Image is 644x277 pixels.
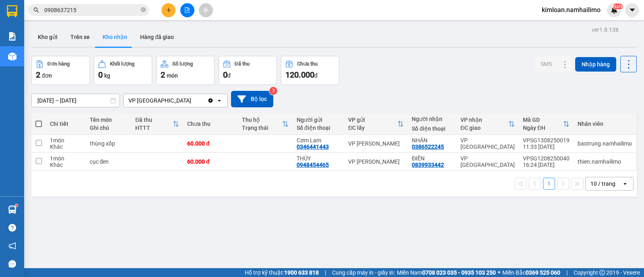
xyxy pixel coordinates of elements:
span: 0 [98,70,103,80]
button: Bộ lọc [231,91,273,107]
span: aim [203,7,208,13]
span: 0 [223,70,227,80]
input: Tìm tên, số ĐT hoặc mã đơn [44,6,139,14]
sup: 1 [15,204,18,207]
button: Nhập hàng [575,57,616,72]
div: THÚY [297,155,341,162]
div: Khác [50,162,82,168]
div: 16:24 [DATE] [523,162,570,168]
div: Chi tiết [50,121,82,127]
svg: open [622,181,628,187]
div: 1 món [50,155,82,162]
div: Tên món [90,117,128,123]
svg: open [216,97,223,104]
div: 10 / trang [590,180,615,188]
span: đ [227,72,231,79]
button: file-add [180,3,194,17]
span: 2 [36,70,40,80]
div: ĐC lấy [348,125,397,131]
th: Toggle SortBy [238,113,293,135]
div: Số lượng [172,61,193,67]
button: SMS [534,57,558,71]
div: Số điện thoại [297,125,341,131]
img: logo-vxr [7,5,17,17]
th: Toggle SortBy [344,113,408,135]
div: VP [GEOGRAPHIC_DATA] [460,155,515,168]
span: file-add [184,7,190,13]
div: 1 món [50,137,82,144]
img: solution-icon [8,32,17,41]
span: message [8,260,16,268]
div: Nhân viên [578,121,632,127]
button: Đã thu0đ [219,56,277,85]
button: Kho nhận [96,27,134,47]
div: Đã thu [235,61,250,67]
button: Số lượng2món [156,56,215,85]
div: Khác [50,144,82,150]
span: plus [166,7,171,13]
div: Chưa thu [297,61,318,67]
div: VP gửi [348,117,397,123]
div: 0839933442 [412,162,444,168]
span: đ [314,72,318,79]
div: HTTT [135,125,173,131]
div: thien.namhailimo [578,158,632,165]
th: Toggle SortBy [456,113,519,135]
div: Khối lượng [110,61,134,67]
span: Miền Bắc [502,268,560,277]
div: cục đen [90,158,128,165]
th: Toggle SortBy [131,113,183,135]
th: Toggle SortBy [519,113,574,135]
span: notification [8,242,16,250]
span: Miền Nam [397,268,496,277]
img: warehouse-icon [8,205,17,214]
button: Hàng đã giao [134,27,180,47]
div: Chưa thu [187,121,234,127]
span: search [33,7,39,13]
div: VPSG1208250040 [523,155,570,162]
span: kimloan.namhailimo [535,5,607,15]
span: close-circle [141,7,146,12]
button: Kho gửi [31,27,64,47]
span: Hỗ trợ kỹ thuật: [245,268,319,277]
div: 0948454465 [297,162,329,168]
strong: 0708 023 035 - 0935 103 250 [422,269,496,276]
div: VP [PERSON_NAME] [348,140,404,147]
button: Khối lượng0kg [94,56,152,85]
button: Đơn hàng2đơn [31,56,90,85]
div: VP [PERSON_NAME] [348,158,404,165]
sup: NaN [613,4,623,9]
div: Người nhận [412,116,452,122]
input: Selected VP chợ Mũi Né. [192,96,193,105]
div: ĐC giao [460,125,508,131]
div: ver 1.8.138 [592,25,619,34]
div: Thu hộ [242,117,282,123]
button: plus [161,3,175,17]
button: aim [199,3,213,17]
div: 11:33 [DATE] [523,144,570,150]
span: | [325,268,326,277]
div: 60.000 đ [187,140,234,147]
div: thùng xốp [90,140,128,147]
div: 0346441443 [297,144,329,150]
strong: 1900 633 818 [284,269,319,276]
div: Đơn hàng [47,61,70,67]
div: baotrung.namhailimo [578,140,632,147]
div: ĐIỀN [412,155,452,162]
span: caret-down [629,6,636,14]
div: Trạng thái [242,125,282,131]
span: close-circle [141,6,146,14]
div: 60.000 đ [187,158,234,165]
svg: Clear value [207,97,214,104]
span: ⚪️ [498,271,500,274]
sup: 3 [269,87,277,95]
span: Cung cấp máy in - giấy in: [332,268,395,277]
strong: 0369 525 060 [526,269,560,276]
span: 120.000 [285,70,314,80]
span: | [566,268,568,277]
span: món [167,72,178,79]
div: Đã thu [135,117,173,123]
span: 2 [161,70,165,80]
div: Người gửi [297,117,341,123]
div: VPSG1308250019 [523,137,570,144]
